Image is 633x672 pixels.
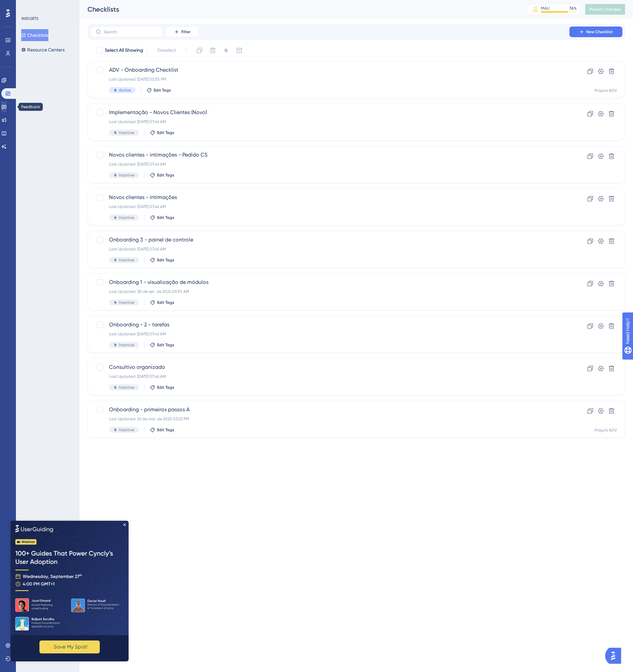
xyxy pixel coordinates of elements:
[109,151,550,159] span: Novos clientes - intimações - Pedido CS
[569,6,577,11] div: 76 %
[113,3,115,5] div: Close Preview
[157,300,174,305] span: Edit Tags
[109,204,550,209] div: Last Updated: [DATE] 07:46 AM
[109,236,550,244] span: Onboarding 3 - painel de controle
[109,416,550,422] div: Last Updated: 22 de mai. de 2025 03:23 PM
[541,6,549,11] div: MAU
[109,108,550,116] span: Implementação - Novos Clientes (Novo)
[585,4,625,15] button: Publish Changes
[146,88,171,93] button: Edit Tags
[150,385,174,390] button: Edit Tags
[154,88,171,93] span: Edit Tags
[589,7,621,12] span: Publish Changes
[109,406,550,414] span: Onboarding - primeiros passos A
[150,130,174,135] button: Edit Tags
[119,172,134,178] span: Inactive
[109,278,550,286] span: Onboarding 1 - visualização de módulos
[109,77,550,82] div: Last Updated: [DATE] 02:55 PM
[157,172,174,178] span: Edit Tags
[157,427,174,433] span: Edit Tags
[157,385,174,390] span: Edit Tags
[119,88,131,93] span: Active
[119,215,134,220] span: Inactive
[119,130,134,135] span: Inactive
[16,2,41,10] span: Need Help?
[150,427,174,433] button: Edit Tags
[157,46,176,54] span: Deselect
[109,363,550,371] span: Consultivo organizado
[109,162,550,167] div: Last Updated: [DATE] 07:46 AM
[119,257,134,263] span: Inactive
[105,46,143,54] span: Select All Showing
[29,120,89,133] button: ✨ Save My Spot!✨
[595,428,617,433] div: Projuris ADV
[119,427,134,433] span: Inactive
[109,66,550,74] span: ADV - Onboarding Checklist
[569,27,622,37] button: New Checklist
[109,193,550,201] span: Novos clientes - intimações
[166,27,199,37] button: Filter
[119,385,134,390] span: Inactive
[109,321,550,329] span: Onboarding - 2 - tarefas
[119,300,134,305] span: Inactive
[21,16,38,21] div: WIDGETS
[157,130,174,135] span: Edit Tags
[157,215,174,220] span: Edit Tags
[150,172,174,178] button: Edit Tags
[150,257,174,263] button: Edit Tags
[109,246,550,252] div: Last Updated: [DATE] 07:46 AM
[150,300,174,305] button: Edit Tags
[150,342,174,348] button: Edit Tags
[21,29,48,41] button: Checklists
[181,29,191,34] span: Filter
[104,30,157,34] input: Search
[151,44,182,56] button: Deselect
[586,29,613,34] span: New Checklist
[87,5,510,14] div: Checklists
[157,342,174,348] span: Edit Tags
[605,646,625,666] iframe: UserGuiding AI Assistant Launcher
[595,88,617,93] div: Projuris ADV
[150,215,174,220] button: Edit Tags
[21,44,65,56] button: Resource Centers
[109,119,550,124] div: Last Updated: [DATE] 07:46 AM
[109,331,550,337] div: Last Updated: [DATE] 07:46 AM
[109,374,550,379] div: Last Updated: [DATE] 07:46 AM
[119,342,134,348] span: Inactive
[157,257,174,263] span: Edit Tags
[109,289,550,294] div: Last Updated: 30 de set. de 2022 09:55 AM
